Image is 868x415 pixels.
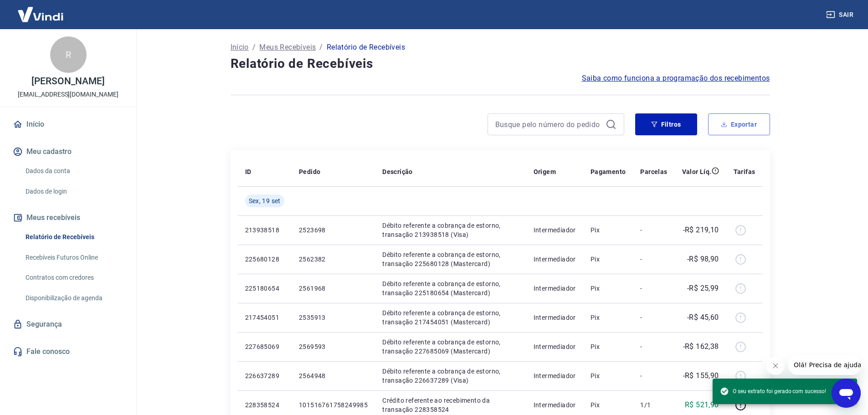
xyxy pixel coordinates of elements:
[683,225,719,236] p: -R$ 219,10
[245,400,284,410] p: 228358524
[22,228,125,246] a: Relatório de Recebíveis
[11,114,125,134] a: Início
[245,313,284,322] p: 217454051
[591,313,626,322] p: Pix
[591,342,626,351] p: Pix
[18,90,118,99] p: [EMAIL_ADDRESS][DOMAIN_NAME]
[687,254,719,265] p: -R$ 98,90
[534,255,576,264] p: Intermediador
[22,248,125,267] a: Recebíveis Futuros Online
[734,167,755,176] p: Tarifas
[687,312,719,323] p: -R$ 45,60
[11,342,125,362] a: Fale conosco
[22,268,125,287] a: Contratos com credores
[11,314,125,334] a: Segurança
[720,387,826,396] span: O seu extrato foi gerado com sucesso!
[327,42,405,53] p: Relatório de Recebíveis
[640,255,667,264] p: -
[11,208,125,228] button: Meus recebíveis
[382,250,519,268] p: Débito referente a cobrança de estorno, transação 225680128 (Mastercard)
[640,313,667,322] p: -
[231,55,770,73] h4: Relatório de Recebíveis
[299,284,368,293] p: 2561968
[22,289,125,307] a: Disponibilização de agenda
[11,0,70,28] img: Vindi
[534,371,576,380] p: Intermediador
[534,167,556,176] p: Origem
[683,341,719,352] p: -R$ 162,38
[50,36,87,73] div: R
[582,73,770,84] a: Saiba como funciona a programação dos recebimentos
[534,342,576,351] p: Intermediador
[788,355,861,375] iframe: Mensagem da empresa
[299,167,320,176] p: Pedido
[640,342,667,351] p: -
[245,342,284,351] p: 227685069
[824,6,857,23] button: Sair
[299,313,368,322] p: 2535913
[495,118,602,131] input: Busque pelo número do pedido
[534,284,576,293] p: Intermediador
[766,357,785,375] iframe: Fechar mensagem
[534,400,576,410] p: Intermediador
[5,6,77,14] span: Olá! Precisa de ajuda?
[245,167,252,176] p: ID
[249,196,281,205] span: Sex, 19 set
[245,225,284,235] p: 213938518
[640,284,667,293] p: -
[708,113,770,135] button: Exportar
[245,284,284,293] p: 225180654
[683,370,719,381] p: -R$ 155,90
[382,338,519,356] p: Débito referente a cobrança de estorno, transação 227685069 (Mastercard)
[685,400,719,410] p: R$ 521,90
[382,396,519,414] p: Crédito referente ao recebimento da transação 228358524
[382,279,519,297] p: Débito referente a cobrança de estorno, transação 225180654 (Mastercard)
[231,42,249,53] a: Início
[640,371,667,380] p: -
[640,167,667,176] p: Parcelas
[591,167,626,176] p: Pagamento
[682,167,712,176] p: Valor Líq.
[31,77,104,86] p: [PERSON_NAME]
[635,113,697,135] button: Filtros
[382,221,519,239] p: Débito referente a cobrança de estorno, transação 213938518 (Visa)
[382,167,413,176] p: Descrição
[382,308,519,327] p: Débito referente a cobrança de estorno, transação 217454051 (Mastercard)
[640,400,667,410] p: 1/1
[591,284,626,293] p: Pix
[22,182,125,201] a: Dados de login
[259,42,316,53] a: Meus Recebíveis
[591,400,626,410] p: Pix
[245,371,284,380] p: 226637289
[640,225,667,235] p: -
[299,371,368,380] p: 2564948
[299,255,368,264] p: 2562382
[11,142,125,162] button: Meu cadastro
[319,42,323,53] p: /
[245,255,284,264] p: 225680128
[687,283,719,294] p: -R$ 25,99
[591,255,626,264] p: Pix
[832,379,861,408] iframe: Botão para abrir a janela de mensagens
[299,400,368,410] p: 101516761758249985
[382,367,519,385] p: Débito referente a cobrança de estorno, transação 226637289 (Visa)
[534,313,576,322] p: Intermediador
[534,225,576,235] p: Intermediador
[591,225,626,235] p: Pix
[299,342,368,351] p: 2569593
[299,225,368,235] p: 2523698
[22,162,125,180] a: Dados da conta
[591,371,626,380] p: Pix
[252,42,256,53] p: /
